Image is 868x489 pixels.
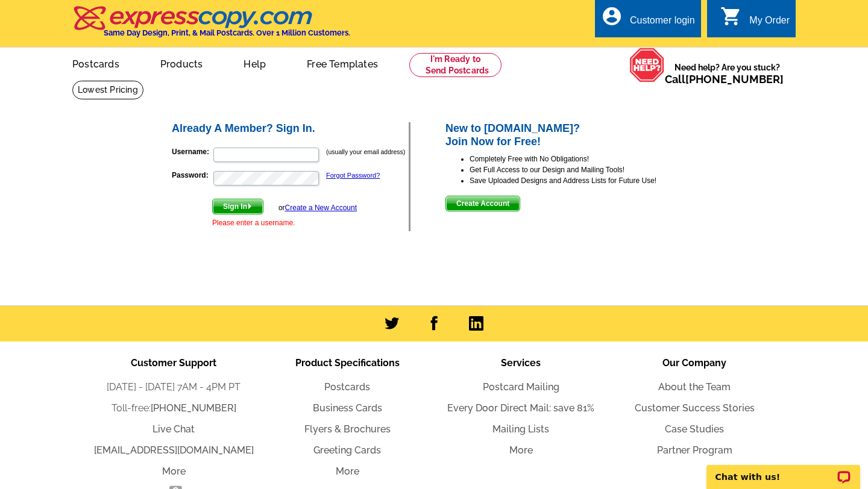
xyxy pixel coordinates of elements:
[172,146,212,157] label: Username:
[326,148,405,155] small: (usually your email address)
[313,444,381,456] a: Greeting Cards
[665,73,784,86] span: Call
[447,402,594,414] a: Every Door Direct Mail: save 81%
[665,423,724,435] a: Case Studies
[720,13,790,28] a: shopping_cart My Order
[492,423,549,435] a: Mailing Lists
[665,61,790,86] span: Need help? Are you stuck?
[72,14,350,37] a: Same Day Design, Print, & Mail Postcards. Over 1 Million Customers.
[685,73,784,86] a: [PHONE_NUMBER]
[172,170,212,181] label: Password:
[470,164,698,175] li: Get Full Access to our Design and Mailing Tools!
[213,199,263,214] span: Sign In
[141,49,222,77] a: Products
[153,423,195,435] a: Live Chat
[749,15,790,32] div: My Order
[53,49,139,77] a: Postcards
[151,402,236,414] a: [PHONE_NUMBER]
[162,466,186,477] a: More
[662,357,726,369] span: Our Company
[699,451,868,489] iframe: LiveChat chat widget
[470,175,698,186] li: Save Uploaded Designs and Address Lists for Future Use!
[304,423,391,435] a: Flyers & Brochures
[601,5,623,27] i: account_circle
[630,15,695,32] div: Customer login
[285,204,357,212] a: Create a New Account
[601,13,695,28] a: account_circle Customer login
[326,172,380,179] a: Forgot Password?
[172,122,409,135] h2: Already A Member? Sign In.
[104,28,350,37] h4: Same Day Design, Print, & Mail Postcards. Over 1 Million Customers.
[212,217,357,228] div: Please enter a username.
[336,466,359,477] a: More
[87,401,260,416] li: Toll-free:
[247,204,253,209] img: button-next-arrow-white.png
[501,357,541,369] span: Services
[324,381,370,393] a: Postcards
[446,196,520,211] span: Create Account
[288,49,397,77] a: Free Templates
[278,202,357,213] div: or
[295,357,400,369] span: Product Specifications
[445,122,698,148] h2: New to [DOMAIN_NAME]? Join Now for Free!
[445,196,520,211] button: Create Account
[212,199,263,214] button: Sign In
[629,48,665,83] img: help
[313,402,382,414] a: Business Cards
[635,402,755,414] a: Customer Success Stories
[470,154,698,164] li: Completely Free with No Obligations!
[131,357,216,369] span: Customer Support
[483,381,559,393] a: Postcard Mailing
[87,380,260,394] li: [DATE] - [DATE] 7AM - 4PM PT
[720,5,742,27] i: shopping_cart
[658,381,731,393] a: About the Team
[657,444,732,456] a: Partner Program
[224,49,285,77] a: Help
[509,444,533,456] a: More
[94,444,254,456] a: [EMAIL_ADDRESS][DOMAIN_NAME]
